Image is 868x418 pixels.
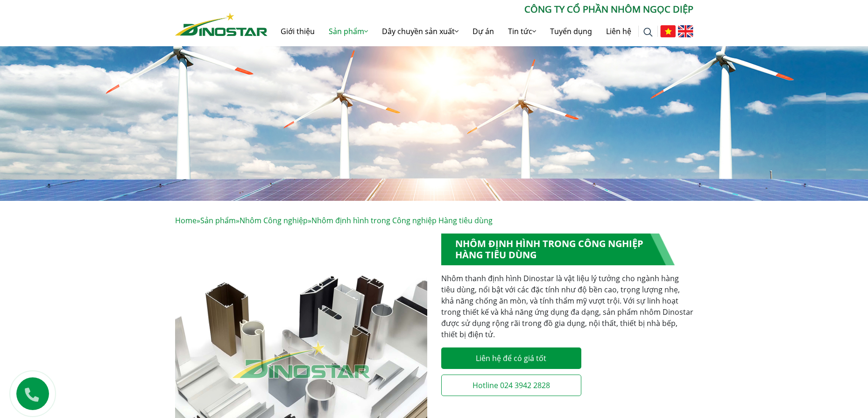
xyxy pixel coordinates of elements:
[501,16,543,46] a: Tin tức
[240,215,308,226] a: Nhôm Công nghiệp
[175,215,493,226] span: » » »
[678,25,693,37] img: English
[322,16,375,46] a: Sản phẩm
[441,347,581,369] a: Liên hệ để có giá tốt
[311,215,493,226] span: Nhôm định hình trong Công nghiệp Hàng tiêu dùng
[441,273,693,340] p: Nhôm thanh định hình Dinostar là vật liệu lý tưởng cho ngành hàng tiêu dùng, nổi bật với các đặc ...
[643,28,653,37] img: search
[274,16,322,46] a: Giới thiệu
[175,13,268,36] img: Nhôm Dinostar
[175,215,197,226] a: Home
[441,234,675,265] h1: Nhôm định hình trong Công nghiệp Hàng tiêu dùng
[375,16,466,46] a: Dây chuyền sản xuất
[200,215,236,226] a: Sản phẩm
[599,16,638,46] a: Liên hệ
[441,375,581,396] a: Hotline 024 3942 2828
[268,2,693,16] p: CÔNG TY CỔ PHẦN NHÔM NGỌC DIỆP
[543,16,599,46] a: Tuyển dụng
[466,16,501,46] a: Dự án
[660,25,676,37] img: Tiếng Việt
